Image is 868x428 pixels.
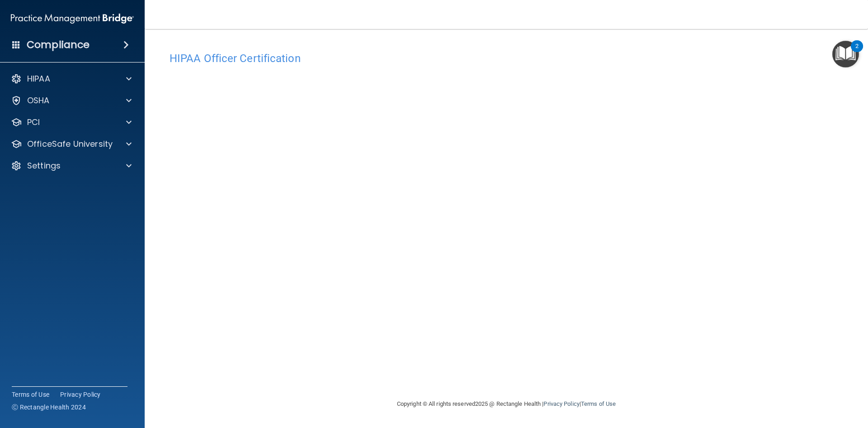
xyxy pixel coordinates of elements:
[27,160,61,171] p: Settings
[11,139,132,149] a: OfficeSafe University
[581,400,616,407] a: Terms of Use
[855,46,859,58] div: 2
[27,73,50,84] p: HIPAA
[27,139,113,149] p: OfficeSafe University
[341,390,671,418] div: Copyright © All rights reserved 2025 @ Rectangle Health | |
[832,41,859,67] button: Open Resource Center, 2 new notifications
[170,53,843,64] h4: HIPAA Officer Certification
[11,73,132,84] a: HIPAA
[27,38,90,51] h4: Compliance
[11,160,132,171] a: Settings
[11,117,132,128] a: PCI
[11,10,134,28] img: PMB logo
[27,117,40,128] p: PCI
[12,403,86,412] span: Ⓒ Rectangle Health 2024
[170,69,843,364] iframe: hipaa-training
[712,364,857,400] iframe: Drift Widget Chat Controller
[60,390,101,399] a: Privacy Policy
[11,95,132,106] a: OSHA
[27,95,50,106] p: OSHA
[543,400,579,407] a: Privacy Policy
[12,390,49,399] a: Terms of Use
